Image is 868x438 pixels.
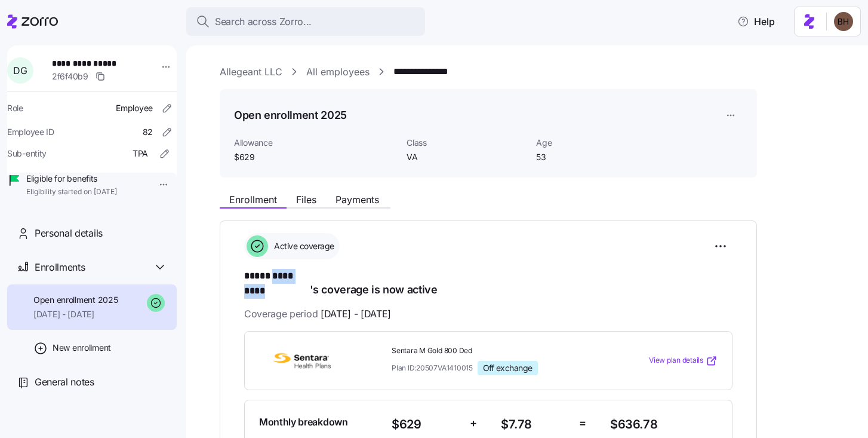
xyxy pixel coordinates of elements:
[33,308,118,320] span: [DATE] - [DATE]
[501,415,570,434] span: $7.78
[579,415,586,432] span: =
[470,415,477,432] span: +
[186,7,425,36] button: Search across Zorro...
[649,355,703,366] span: View plan details
[483,363,533,373] span: Off exchange
[234,108,347,122] h1: Open enrollment 2025
[229,195,277,204] span: Enrollment
[270,240,334,252] span: Active coverage
[234,151,397,163] span: $629
[536,137,656,149] span: Age
[407,137,527,149] span: Class
[143,126,153,138] span: 82
[834,12,853,31] img: c3c218ad70e66eeb89914ccc98a2927c
[33,294,118,306] span: Open enrollment 2025
[306,65,370,79] a: All employees
[13,66,27,75] span: D G
[7,148,47,160] span: Sub-entity
[321,307,391,321] span: [DATE] - [DATE]
[649,355,718,367] a: View plan details
[53,342,111,354] span: New enrollment
[234,137,397,149] span: Allowance
[737,14,775,29] span: Help
[116,102,153,114] span: Employee
[392,415,460,434] span: $629
[259,347,345,375] img: Sentara Health Plans
[26,173,117,185] span: Eligible for benefits
[220,65,282,79] a: Allegeant LLC
[335,195,379,204] span: Payments
[407,151,527,163] span: VA
[536,151,656,163] span: 53
[35,226,103,241] span: Personal details
[26,187,117,197] span: Eligibility started on [DATE]
[133,148,148,160] span: TPA
[392,363,473,373] span: Plan ID: 20507VA1410015
[244,307,391,321] span: Coverage period
[610,415,718,434] span: $636.78
[52,71,88,82] span: 2f6f40b9
[296,195,316,204] span: Files
[35,375,94,390] span: General notes
[244,269,732,297] h1: 's coverage is now active
[215,14,312,29] span: Search across Zorro...
[35,260,85,275] span: Enrollments
[728,10,784,33] button: Help
[7,102,23,114] span: Role
[392,346,601,356] span: Sentara M Gold 800 Ded
[259,415,348,430] span: Monthly breakdown
[7,126,54,138] span: Employee ID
